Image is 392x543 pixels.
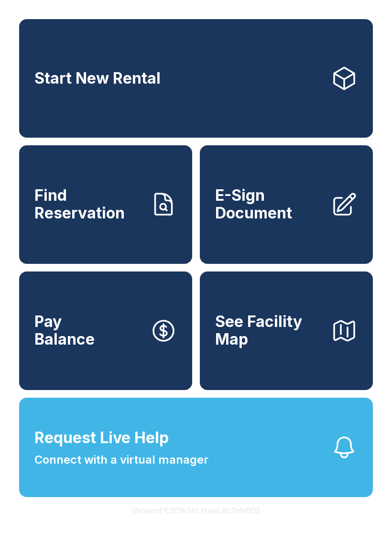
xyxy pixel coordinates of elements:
span: Connect with a virtual manager [34,451,208,468]
span: Find Reservation [34,187,142,222]
span: See Facility Map [215,313,323,348]
a: E-Sign Document [200,145,373,264]
button: See Facility Map [200,271,373,390]
button: VersionPE2CWShLHxwLdo7nhiB05 [124,497,268,524]
a: Find Reservation [19,145,192,264]
a: Start New Rental [19,19,373,138]
span: Pay Balance [34,313,95,348]
a: PayBalance [19,271,192,390]
button: Request Live HelpConnect with a virtual manager [19,398,373,497]
span: Request Live Help [34,426,169,449]
span: E-Sign Document [215,187,323,222]
span: Start New Rental [34,70,161,87]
